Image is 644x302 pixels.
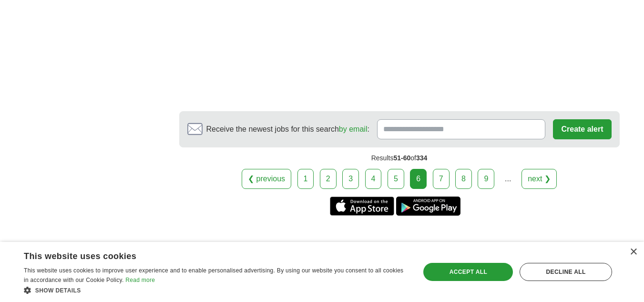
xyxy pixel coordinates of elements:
[396,197,460,216] a: Get the Android app
[24,267,403,283] span: This website uses cookies to improve user experience and to enable personalised advertising. By u...
[297,169,314,189] a: 1
[499,169,518,188] div: ...
[342,169,359,189] a: 3
[520,263,612,281] div: Decline all
[630,249,637,256] div: Close
[24,248,385,262] div: This website uses cookies
[320,169,337,189] a: 2
[455,169,472,189] a: 8
[521,169,557,189] a: next ❯
[410,169,427,189] div: 6
[416,154,427,162] span: 334
[339,125,368,133] a: by email
[478,169,494,189] a: 9
[393,154,410,162] span: 51-60
[330,197,394,216] a: Get the iPhone app
[242,169,291,189] a: ❮ previous
[388,169,404,189] a: 5
[206,124,369,135] span: Receive the newest jobs for this search :
[24,285,409,295] div: Show details
[35,287,81,294] span: Show details
[553,119,611,139] button: Create alert
[365,169,382,189] a: 4
[179,147,620,169] div: Results of
[423,263,513,281] div: Accept all
[125,277,155,283] a: Read more, opens a new window
[433,169,450,189] a: 7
